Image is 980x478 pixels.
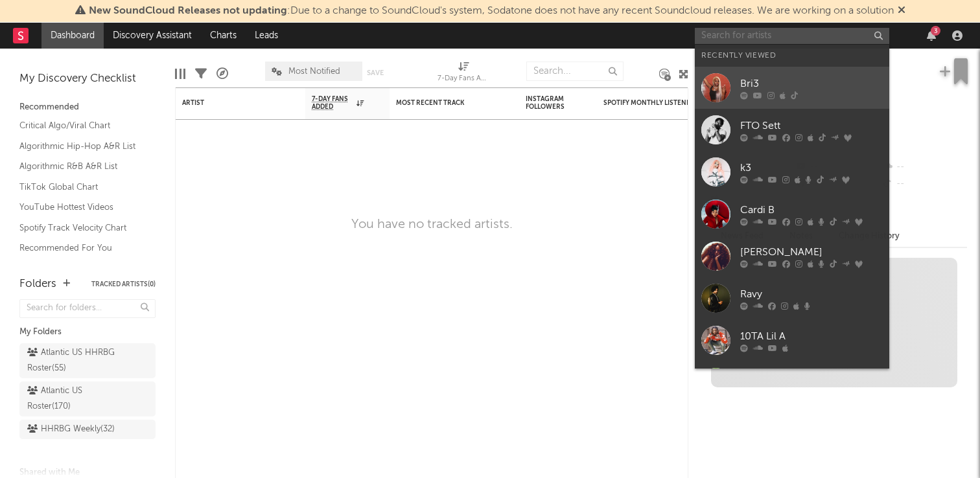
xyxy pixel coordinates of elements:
a: YouTube Hottest Videos [19,200,143,214]
button: Tracked Artists(0) [91,281,156,288]
div: My Folders [19,324,156,340]
a: [PERSON_NAME] [695,235,889,277]
div: 7-Day Fans Added (7-Day Fans Added) [437,55,489,93]
div: -- [881,159,967,176]
input: Search... [526,62,624,81]
span: : Due to a change to SoundCloud's system, Sodatone does not have any recent Soundcloud releases. ... [89,6,894,16]
a: Bri3 [695,67,889,109]
a: Atlantic US HHRBG Roster(55) [19,343,156,378]
a: Recommended For You [19,241,143,255]
div: Instagram Followers [526,95,571,111]
a: Atlantic US Roster(170) [19,381,156,416]
button: Save [367,69,384,76]
div: Edit Columns [175,55,185,93]
div: Filters [195,55,207,93]
div: FTO Sett [740,118,883,133]
div: Atlantic US HHRBG Roster ( 55 ) [27,345,119,376]
div: Folders [19,277,56,292]
div: A&R Pipeline [216,55,228,93]
div: Artist [182,99,279,107]
a: 10TA Lil A [695,319,889,361]
div: My Discovery Checklist [19,71,156,87]
a: TikTok Global Chart [19,180,143,194]
a: Worldwide JP - Topic [695,361,889,404]
div: Cardi B [740,202,883,218]
div: k3 [740,160,883,176]
span: Most Notified [288,67,340,76]
a: Critical Algo/Viral Chart [19,119,143,133]
a: Ravy [695,277,889,319]
div: Most Recent Track [396,99,493,107]
a: k3 [695,151,889,193]
a: Dashboard [41,23,104,49]
a: Cardi B [695,193,889,235]
input: Search for folders... [19,299,156,318]
div: 7-Day Fans Added (7-Day Fans Added) [437,71,489,87]
span: New SoundCloud Releases not updating [89,6,287,16]
a: Algorithmic Hip-Hop A&R List [19,139,143,154]
a: Discovery Assistant [104,23,201,49]
div: [PERSON_NAME] [740,244,883,260]
a: Charts [201,23,246,49]
div: HHRBG Weekly ( 32 ) [27,422,115,437]
div: 10TA Lil A [740,328,883,344]
span: 7-Day Fans Added [312,95,353,111]
button: 3 [927,30,936,41]
div: Spotify Monthly Listeners [603,99,701,107]
div: 3 [931,26,940,36]
div: Recently Viewed [701,48,883,63]
div: -- [881,176,967,192]
div: Ravy [740,286,883,302]
a: FTO Sett [695,109,889,151]
div: Bri3 [740,76,883,91]
input: Search for artists [695,28,889,44]
div: You have no tracked artists. [351,217,513,233]
a: Algorithmic R&B A&R List [19,159,143,174]
a: Leads [246,23,287,49]
div: Recommended [19,100,156,115]
span: Dismiss [898,6,905,16]
a: HHRBG Weekly(32) [19,420,156,439]
a: Spotify Track Velocity Chart [19,221,143,235]
div: Atlantic US Roster ( 170 ) [27,383,119,415]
